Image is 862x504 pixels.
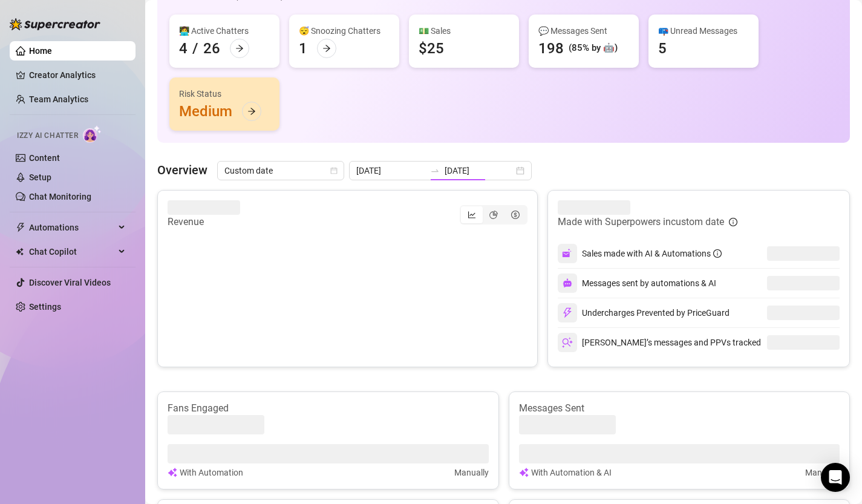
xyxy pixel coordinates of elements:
[29,242,115,261] span: Chat Copilot
[562,307,573,318] img: svg%3e
[430,166,440,175] span: swap-right
[235,44,244,53] span: arrow-right
[460,205,527,224] div: segmented control
[17,130,78,142] span: Izzy AI Chatter
[179,24,270,38] div: 👩‍💻 Active Chatters
[558,215,724,229] article: Made with Superpowers in custom date
[569,41,618,56] div: (85% by 🤖)
[558,333,761,352] div: [PERSON_NAME]’s messages and PPVs tracked
[16,223,25,232] span: thunderbolt
[582,247,722,260] div: Sales made with AI & Automations
[322,44,331,53] span: arrow-right
[247,107,256,116] span: arrow-right
[203,39,220,58] div: 26
[531,466,612,479] article: With Automation & AI
[511,211,520,219] span: dollar-circle
[299,39,307,58] div: 1
[83,125,102,143] img: AI Chatter
[430,166,440,175] span: to
[519,466,529,479] img: svg%3e
[419,39,444,58] div: $25
[29,153,60,163] a: Content
[29,278,111,287] a: Discover Viral Videos
[729,218,737,226] span: info-circle
[356,164,425,177] input: Start date
[29,94,88,104] a: Team Analytics
[713,249,722,258] span: info-circle
[558,303,730,322] div: Undercharges Prevented by PriceGuard
[157,161,207,179] article: Overview
[489,211,498,219] span: pie-chart
[558,273,716,293] div: Messages sent by automations & AI
[168,215,240,229] article: Revenue
[468,211,476,219] span: line-chart
[519,402,840,415] article: Messages Sent
[563,278,572,288] img: svg%3e
[10,18,100,30] img: logo-BBDzfeDw.svg
[454,466,489,479] article: Manually
[562,248,573,259] img: svg%3e
[821,463,850,492] div: Open Intercom Messenger
[29,192,91,201] a: Chat Monitoring
[658,24,749,38] div: 📪 Unread Messages
[330,167,338,174] span: calendar
[179,87,270,100] div: Risk Status
[168,402,489,415] article: Fans Engaged
[16,247,24,256] img: Chat Copilot
[224,162,337,180] span: Custom date
[445,164,514,177] input: End date
[805,466,840,479] article: Manually
[168,466,177,479] img: svg%3e
[658,39,667,58] div: 5
[299,24,390,38] div: 😴 Snoozing Chatters
[538,24,629,38] div: 💬 Messages Sent
[29,218,115,237] span: Automations
[179,39,188,58] div: 4
[29,65,126,85] a: Creator Analytics
[538,39,564,58] div: 198
[29,172,51,182] a: Setup
[419,24,509,38] div: 💵 Sales
[29,302,61,312] a: Settings
[562,337,573,348] img: svg%3e
[29,46,52,56] a: Home
[180,466,243,479] article: With Automation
